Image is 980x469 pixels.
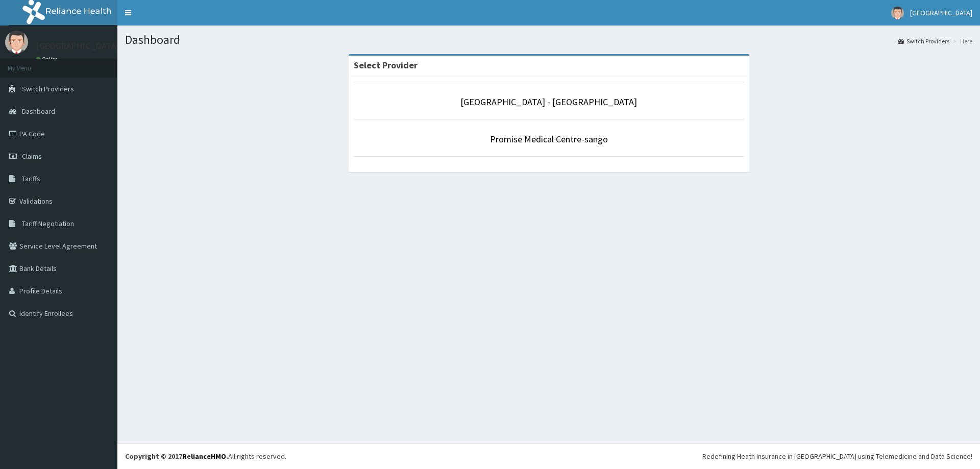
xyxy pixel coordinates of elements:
[182,452,226,461] a: RelianceHMO
[22,84,74,93] span: Switch Providers
[5,31,28,54] img: User Image
[117,443,980,469] footer: All rights reserved.
[460,96,637,108] a: [GEOGRAPHIC_DATA] - [GEOGRAPHIC_DATA]
[490,133,608,145] a: Promise Medical Centre-sango
[22,152,42,161] span: Claims
[36,41,120,51] p: [GEOGRAPHIC_DATA]
[22,107,55,116] span: Dashboard
[891,7,904,19] img: User Image
[22,174,40,183] span: Tariffs
[910,8,972,17] span: [GEOGRAPHIC_DATA]
[702,451,972,461] div: Redefining Heath Insurance in [GEOGRAPHIC_DATA] using Telemedicine and Data Science!
[22,219,74,228] span: Tariff Negotiation
[125,33,972,46] h1: Dashboard
[354,59,418,71] strong: Select Provider
[36,56,60,63] a: Online
[125,452,228,461] strong: Copyright © 2017 .
[950,37,972,45] li: Here
[898,37,949,45] a: Switch Providers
